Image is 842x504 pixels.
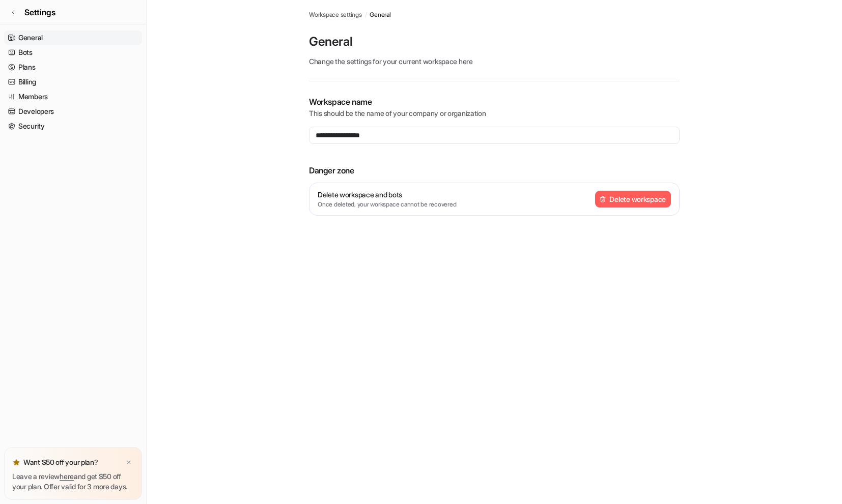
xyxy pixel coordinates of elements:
[309,96,680,108] p: Workspace name
[370,10,390,19] a: General
[365,10,367,19] span: /
[309,10,362,19] a: Workspace settings
[4,75,142,89] a: Billing
[318,189,456,200] p: Delete workspace and bots
[309,108,680,118] p: This should be the name of your company or organization
[4,31,142,45] a: General
[60,472,74,481] a: here
[318,200,456,209] p: Once deleted, your workspace cannot be recovered
[309,164,680,176] p: Danger zone
[4,119,142,133] a: Security
[4,104,142,118] a: Developers
[309,34,680,50] p: General
[309,56,680,67] p: Change the settings for your current workspace here
[4,60,142,74] a: Plans
[12,458,20,466] img: star
[126,459,132,466] img: x
[12,471,134,492] p: Leave a review and get $50 off your plan. Offer valid for 3 more days.
[4,45,142,60] a: Bots
[595,191,671,207] button: Delete workspace
[23,457,98,467] p: Want $50 off your plan?
[24,6,55,18] span: Settings
[4,90,142,104] a: Members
